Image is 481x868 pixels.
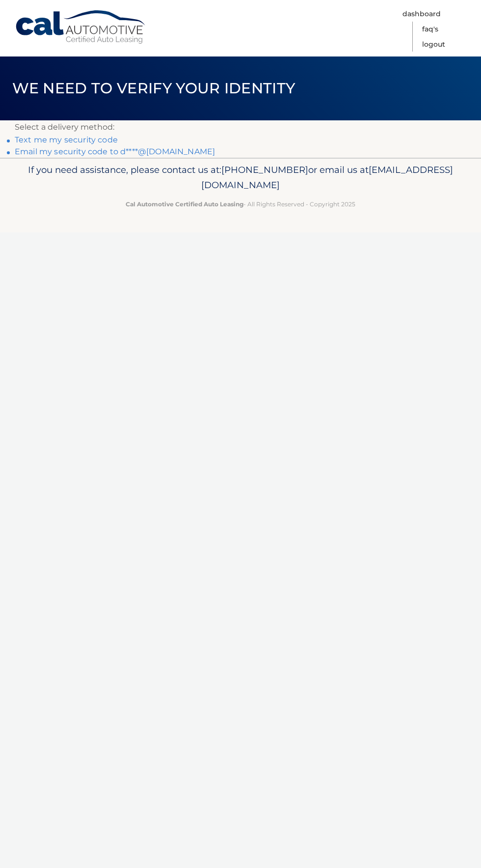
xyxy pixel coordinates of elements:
span: [PHONE_NUMBER] [221,164,308,175]
p: If you need assistance, please contact us at: or email us at [15,162,466,194]
a: FAQ's [422,22,438,37]
a: Email my security code to d****@[DOMAIN_NAME] [15,147,215,156]
a: Logout [422,37,445,52]
a: Text me my security code [15,135,118,144]
p: - All Rights Reserved - Copyright 2025 [15,199,466,209]
a: Cal Automotive [15,10,147,45]
a: Dashboard [402,6,441,22]
strong: Cal Automotive Certified Auto Leasing [126,200,243,208]
p: Select a delivery method: [15,120,466,134]
span: We need to verify your identity [12,79,295,97]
